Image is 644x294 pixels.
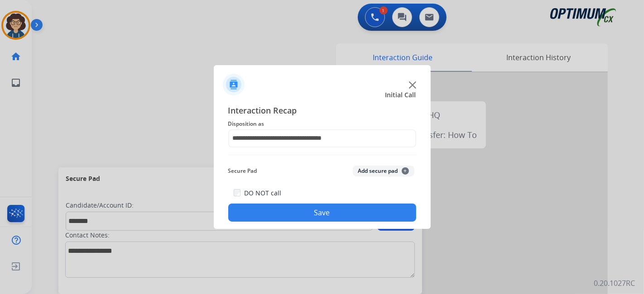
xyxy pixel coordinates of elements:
span: + [402,167,409,175]
span: Disposition as [228,119,416,129]
span: Interaction Recap [228,104,416,119]
span: Secure Pad [228,166,257,176]
img: contactIcon [223,74,245,95]
button: Add secure pad+ [353,166,414,176]
button: Save [228,204,416,222]
span: Initial Call [385,90,416,100]
p: 0.20.1027RC [594,278,635,289]
label: DO NOT call [244,189,281,198]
